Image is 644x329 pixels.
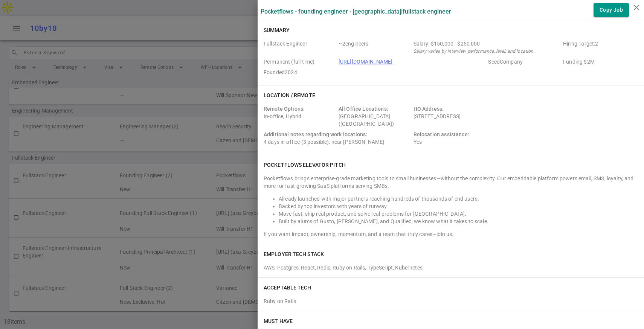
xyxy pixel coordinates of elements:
[414,40,560,47] div: Salary Range
[264,161,346,169] h6: Pocketflows elevator pitch
[264,106,305,112] span: Remote Options:
[339,59,393,65] a: [URL][DOMAIN_NAME]
[261,8,451,15] label: Pocketflows - Founding Engineer - [GEOGRAPHIC_DATA] | Fullstack Engineer
[279,218,638,225] li: Built by alums of Gusto, [PERSON_NAME], and Qualified, we know what it takes to scale.
[264,175,638,190] div: Pocketflows brings enterprise-grade marketing tools to small businesses—without the complexity. O...
[414,49,535,54] i: Salary varies by interview performance, level, and location.
[414,131,485,146] div: Yes
[339,40,411,55] span: Team Count
[339,58,485,65] span: Company URL
[414,105,560,128] div: [STREET_ADDRESS]
[264,317,293,325] h6: Must Have
[339,105,411,128] div: [GEOGRAPHIC_DATA] ([GEOGRAPHIC_DATA])
[264,40,336,55] span: Roles
[264,230,638,238] div: If you want impact, ownership, momentum, and a team that truly cares—join us.
[264,131,411,146] div: 4 days in-office (3 possible), near [PERSON_NAME]
[414,106,444,112] span: HQ Address:
[264,91,315,99] h6: Location / Remote
[264,294,638,305] div: Ruby on Rails
[488,58,560,65] span: Employer Stage e.g. Series A
[264,284,311,291] h6: ACCEPTABLE TECH
[632,3,641,12] i: close
[264,26,290,34] h6: Summary
[594,3,629,17] button: Copy Job
[563,40,635,55] span: Hiring Target
[264,250,324,258] h6: EMPLOYER TECH STACK
[264,131,367,137] span: Additional notes regarding work locations:
[279,210,638,218] li: Move fast, ship real product, and solve real problems for [GEOGRAPHIC_DATA].
[414,131,469,137] span: Relocation assistance:
[264,69,336,76] span: Employer Founded
[264,105,336,128] div: In-office, Hybrid
[264,265,423,271] span: AWS, Postgres, React, Redis, Ruby on Rails, TypeScript, Kubernetes
[279,195,638,203] li: Already launched with major partners reaching hundreds of thousands of end users.
[563,58,635,65] span: Employer Founding
[279,203,638,210] li: Backed by top investors with years of runway
[264,58,336,65] span: Job Type
[339,106,388,112] span: All Office Locations:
